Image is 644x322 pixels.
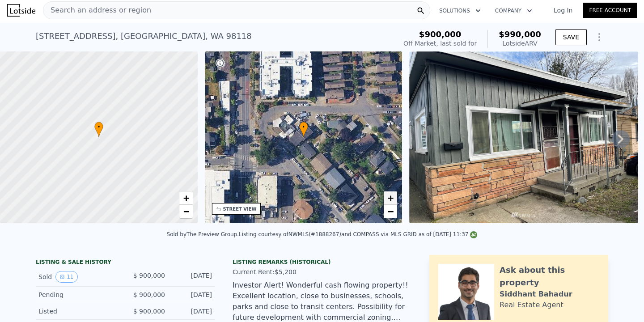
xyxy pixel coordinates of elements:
[36,258,215,267] div: LISTING & SALE HISTORY
[299,122,308,137] div: •
[499,30,541,39] span: $990,000
[384,191,397,205] a: Zoom in
[172,271,212,283] div: [DATE]
[233,258,411,266] div: Listing Remarks (Historical)
[388,206,394,217] span: −
[384,205,397,218] a: Zoom out
[223,206,257,212] div: STREET VIEW
[167,231,239,237] div: Sold by The Preview Group .
[388,192,394,203] span: +
[409,51,638,223] img: Sale: 116154010 Parcel: 98059575
[299,123,308,131] span: •
[179,191,193,205] a: Zoom in
[133,272,165,279] span: $ 900,000
[94,122,103,137] div: •
[183,206,189,217] span: −
[94,123,103,131] span: •
[38,307,118,316] div: Listed
[403,39,477,48] div: Off Market, last sold for
[38,290,118,299] div: Pending
[488,3,539,19] button: Company
[36,30,252,42] div: [STREET_ADDRESS] , [GEOGRAPHIC_DATA] , WA 98118
[172,307,212,316] div: [DATE]
[179,205,193,218] a: Zoom out
[500,264,599,289] div: Ask about this property
[38,271,118,283] div: Sold
[543,6,583,15] a: Log In
[133,308,165,315] span: $ 900,000
[239,231,477,237] div: Listing courtesy of NWMLS (#1888267) and COMPASS via MLS GRID as of [DATE] 11:37
[555,29,587,45] button: SAVE
[419,30,462,39] span: $900,000
[470,231,477,238] img: NWMLS Logo
[43,5,151,16] span: Search an address or region
[499,39,541,48] div: Lotside ARV
[500,289,572,300] div: Siddhant Bahadur
[55,271,77,283] button: View historical data
[432,3,488,19] button: Solutions
[500,300,563,310] div: Real Estate Agent
[7,4,35,17] img: Lotside
[590,28,608,46] button: Show Options
[183,192,189,203] span: +
[133,291,165,298] span: $ 900,000
[172,290,212,299] div: [DATE]
[233,268,275,275] span: Current Rent:
[275,268,297,275] span: $5,200
[583,3,637,18] a: Free Account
